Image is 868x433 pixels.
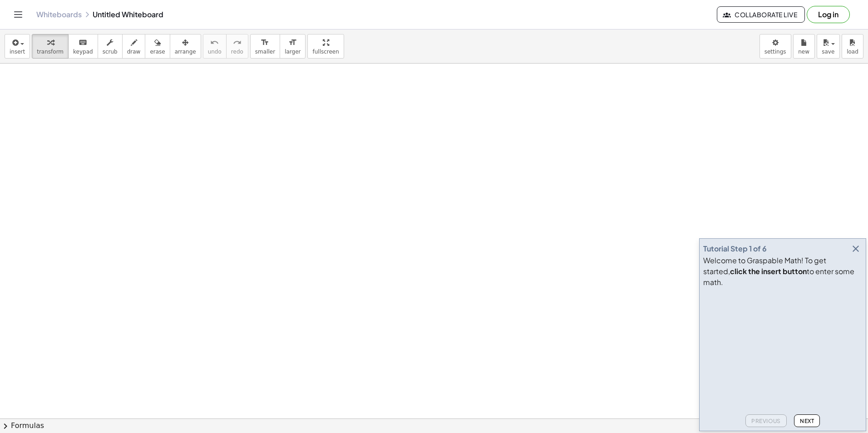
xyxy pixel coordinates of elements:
span: smaller [255,49,275,55]
button: insert [5,34,30,59]
div: Tutorial Step 1 of 6 [703,243,767,254]
button: keyboardkeypad [68,34,98,59]
span: undo [208,49,222,55]
i: format_size [288,37,297,48]
span: save [822,49,834,55]
i: undo [210,37,219,48]
i: redo [233,37,242,48]
i: format_size [261,37,269,48]
span: redo [231,49,243,55]
button: format_sizelarger [280,34,306,59]
span: load [847,49,858,55]
span: insert [10,49,25,55]
span: settings [764,49,786,55]
button: load [842,34,863,59]
button: undoundo [203,34,227,59]
span: keypad [73,49,93,55]
button: Log in [807,6,850,23]
button: fullscreen [307,34,344,59]
i: keyboard [79,37,87,48]
button: Collaborate Live [717,6,805,23]
span: fullscreen [312,49,339,55]
button: save [817,34,840,59]
button: arrange [170,34,201,59]
button: transform [32,34,69,59]
span: larger [285,49,301,55]
span: arrange [175,49,196,55]
span: new [798,49,809,55]
span: erase [150,49,165,55]
button: redoredo [226,34,248,59]
button: Next [794,414,820,427]
button: settings [759,34,791,59]
span: transform [37,49,64,55]
button: erase [145,34,170,59]
span: draw [127,49,141,55]
button: new [793,34,815,59]
span: Next [800,418,814,424]
button: draw [122,34,146,59]
button: scrub [98,34,123,59]
div: Welcome to Graspable Math! To get started, to enter some math. [703,255,862,288]
span: scrub [103,49,118,55]
span: Collaborate Live [725,10,797,19]
a: Whiteboards [36,10,82,19]
button: format_sizesmaller [250,34,280,59]
b: click the insert button [730,266,807,276]
button: Toggle navigation [11,7,25,22]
